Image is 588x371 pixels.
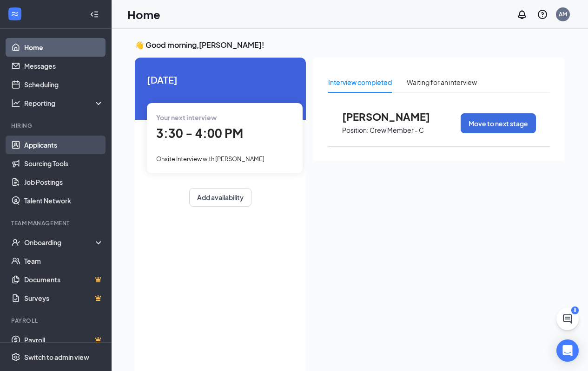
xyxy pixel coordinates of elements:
button: Move to next stage [461,113,536,133]
div: Switch to admin view [24,352,89,362]
span: [DATE] [147,72,294,87]
div: Hiring [11,122,102,130]
a: Applicants [24,136,104,154]
a: Job Postings [24,173,104,191]
button: ChatActive [556,308,579,330]
a: Home [24,38,104,57]
p: Crew Member - C [370,126,424,135]
a: SurveysCrown [24,289,104,307]
div: Team Management [11,219,102,227]
p: Position: [342,126,369,135]
svg: Analysis [11,98,20,108]
span: Onsite Interview with [PERSON_NAME] [156,155,264,163]
svg: QuestionInfo [537,9,548,20]
div: Onboarding [24,238,96,247]
a: Scheduling [24,75,104,94]
div: AM [559,10,567,18]
a: Messages [24,57,104,75]
div: Reporting [24,98,104,108]
span: 3:30 - 4:00 PM [156,125,243,141]
a: Talent Network [24,191,104,210]
div: Open Intercom Messenger [556,339,579,362]
a: Team [24,252,104,270]
svg: ChatActive [562,313,573,325]
h3: 👋 Good morning, [PERSON_NAME] ! [135,40,565,50]
a: Sourcing Tools [24,154,104,173]
button: Add availability [189,188,251,207]
a: PayrollCrown [24,331,104,349]
svg: WorkstreamLogo [10,9,20,19]
h1: Home [127,7,160,22]
svg: Notifications [516,9,528,20]
svg: Settings [11,352,20,362]
div: Payroll [11,317,102,325]
svg: UserCheck [11,238,20,247]
div: Interview completed [328,77,392,87]
span: [PERSON_NAME] [342,111,444,123]
div: 8 [571,306,579,314]
svg: Collapse [90,10,99,19]
a: DocumentsCrown [24,270,104,289]
div: Waiting for an interview [407,77,477,87]
span: Your next interview [156,113,217,122]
